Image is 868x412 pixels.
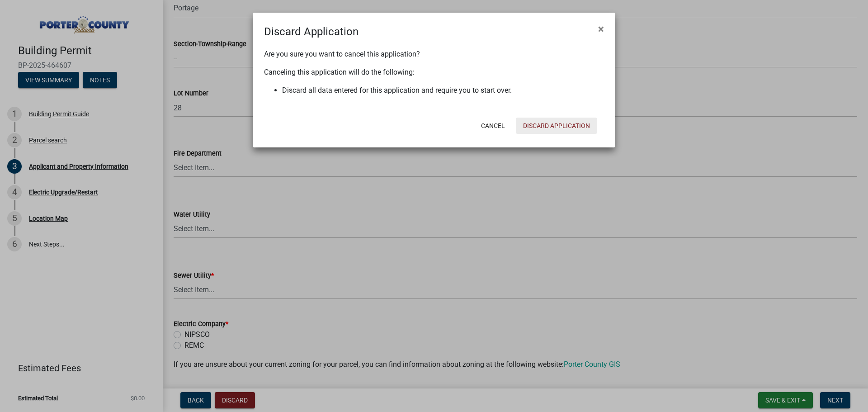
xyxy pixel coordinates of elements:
[516,118,597,134] button: Discard Application
[598,23,604,35] span: ×
[264,49,604,60] p: Are you sure you want to cancel this application?
[264,24,359,40] h4: Discard Application
[474,118,512,134] button: Cancel
[282,85,604,96] li: Discard all data entered for this application and require you to start over.
[591,16,611,42] button: Close
[264,67,604,78] p: Canceling this application will do the following:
